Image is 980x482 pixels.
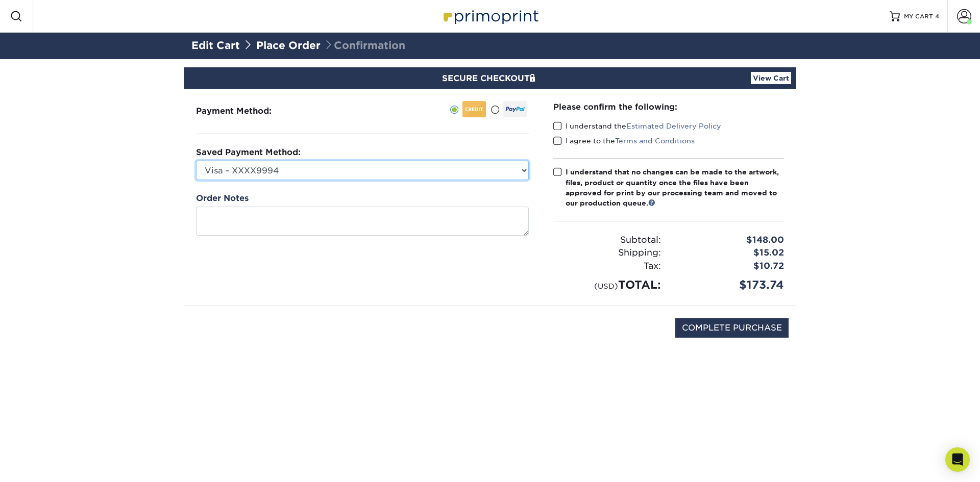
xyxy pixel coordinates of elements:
div: $148.00 [669,234,792,247]
a: Estimated Delivery Policy [626,122,721,130]
label: I agree to the [553,136,695,146]
span: MY CART [904,12,933,21]
div: Subtotal: [546,234,669,247]
a: Place Order [256,39,321,52]
label: I understand the [553,121,721,131]
a: View Cart [751,72,791,84]
div: Shipping: [546,246,669,260]
div: Please confirm the following: [553,101,784,113]
img: Primoprint [439,5,541,27]
a: Terms and Conditions [615,137,695,145]
div: $10.72 [669,260,792,273]
div: Tax: [546,260,669,273]
small: (USD) [594,282,618,290]
label: Saved Payment Method: [196,146,301,159]
div: TOTAL: [546,276,669,293]
img: DigiCert Secured Site Seal [191,318,242,348]
h3: Payment Method: [196,106,297,116]
input: COMPLETE PURCHASE [675,318,789,338]
div: I understand that no changes can be made to the artwork, files, product or quantity once the file... [566,167,784,209]
span: Confirmation [324,39,405,52]
span: SECURE CHECKOUT [442,73,538,83]
a: Edit Cart [191,39,240,52]
div: $15.02 [669,246,792,260]
span: 4 [935,13,939,20]
label: Order Notes [196,192,249,205]
div: $173.74 [669,276,792,293]
div: Open Intercom Messenger [945,447,970,472]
